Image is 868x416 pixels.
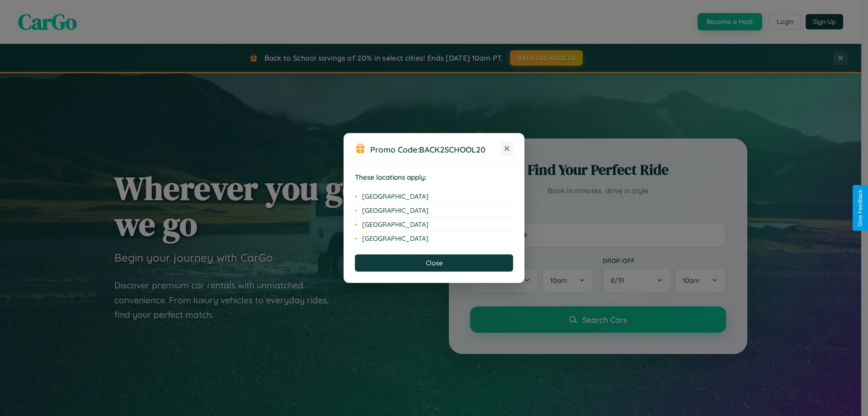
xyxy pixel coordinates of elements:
strong: These locations apply: [355,173,427,182]
li: [GEOGRAPHIC_DATA] [355,204,513,218]
button: Close [355,254,513,272]
li: [GEOGRAPHIC_DATA] [355,232,513,245]
li: [GEOGRAPHIC_DATA] [355,218,513,232]
h3: Promo Code: [370,144,500,154]
li: [GEOGRAPHIC_DATA] [355,190,513,204]
div: Give Feedback [857,190,863,226]
b: BACK2SCHOOL20 [419,144,486,154]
